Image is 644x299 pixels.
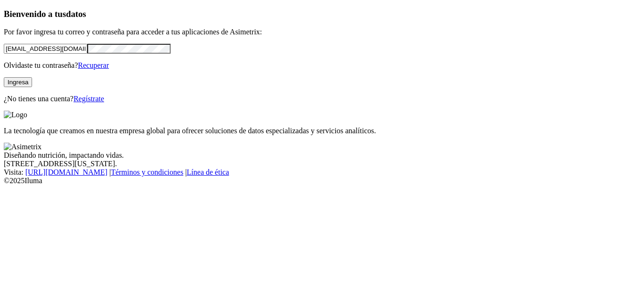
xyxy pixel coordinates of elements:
[187,168,229,176] a: Línea de ética
[4,177,640,185] div: © 2025 Iluma
[4,28,640,36] p: Por favor ingresa tu correo y contraseña para acceder a tus aplicaciones de Asimetrix:
[4,111,27,119] img: Logo
[4,77,32,87] button: Ingresa
[74,95,104,103] a: Regístrate
[4,160,640,168] div: [STREET_ADDRESS][US_STATE].
[4,9,640,19] h3: Bienvenido a tus
[78,61,109,69] a: Recuperar
[4,44,87,54] input: Tu correo
[66,9,86,19] span: datos
[25,168,107,176] a: [URL][DOMAIN_NAME]
[4,143,41,151] img: Asimetrix
[4,95,640,103] p: ¿No tienes una cuenta?
[4,61,640,70] p: Olvidaste tu contraseña?
[4,168,640,177] div: Visita : | |
[4,151,640,160] div: Diseñando nutrición, impactando vidas.
[111,168,183,176] a: Términos y condiciones
[4,127,640,135] p: La tecnología que creamos en nuestra empresa global para ofrecer soluciones de datos especializad...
